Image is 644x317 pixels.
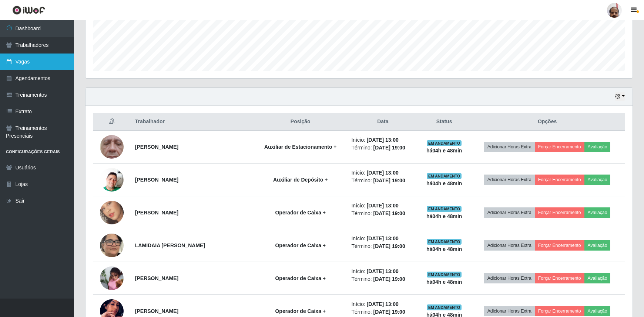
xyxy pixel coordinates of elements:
button: Forçar Encerramento [535,240,584,251]
button: Forçar Encerramento [535,142,584,152]
th: Status [419,113,470,131]
img: 1747494723003.jpeg [100,121,124,173]
li: Início: [351,268,414,275]
button: Avaliação [584,175,611,185]
li: Término: [351,242,414,250]
li: Término: [351,177,414,185]
li: Início: [351,202,414,210]
time: [DATE] 13:00 [367,301,399,307]
strong: Operador de Caixa + [275,242,326,248]
span: EM ANDAMENTO [427,239,462,245]
button: Avaliação [584,273,611,283]
img: CoreUI Logo [12,6,45,15]
button: Adicionar Horas Extra [484,306,535,316]
time: [DATE] 19:00 [373,210,405,216]
strong: Operador de Caixa + [275,308,326,314]
button: Forçar Encerramento [535,175,584,185]
span: EM ANDAMENTO [427,140,462,146]
th: Posição [254,113,347,131]
strong: há 04 h e 48 min [426,279,462,285]
time: [DATE] 19:00 [373,178,405,183]
button: Forçar Encerramento [535,207,584,218]
button: Avaliação [584,240,611,251]
strong: Auxiliar de Depósito + [273,177,328,183]
button: Adicionar Horas Extra [484,175,535,185]
time: [DATE] 13:00 [367,268,399,274]
span: EM ANDAMENTO [427,304,462,310]
strong: [PERSON_NAME] [135,275,178,281]
button: Adicionar Horas Extra [484,207,535,218]
strong: [PERSON_NAME] [135,210,178,216]
button: Avaliação [584,207,611,218]
span: EM ANDAMENTO [427,173,462,179]
li: Início: [351,136,414,144]
time: [DATE] 13:00 [367,137,399,143]
img: 1750773531322.jpeg [100,262,124,294]
time: [DATE] 13:00 [367,170,399,176]
th: Data [347,113,419,131]
strong: [PERSON_NAME] [135,144,178,150]
span: EM ANDAMENTO [427,206,462,212]
button: Avaliação [584,306,611,316]
strong: há 04 h e 48 min [426,246,462,252]
time: [DATE] 13:00 [367,203,399,209]
time: [DATE] 19:00 [373,145,405,151]
li: Início: [351,235,414,242]
th: Opções [470,113,625,131]
strong: [PERSON_NAME] [135,308,178,314]
strong: [PERSON_NAME] [135,177,178,183]
th: Trabalhador [131,113,254,131]
li: Término: [351,308,414,316]
li: Início: [351,169,414,177]
strong: há 04 h e 48 min [426,180,462,186]
strong: LAMIDAIA [PERSON_NAME] [135,242,205,248]
strong: há 04 h e 48 min [426,148,462,154]
li: Término: [351,275,414,283]
time: [DATE] 19:00 [373,243,405,249]
time: [DATE] 19:00 [373,276,405,282]
img: 1751483964359.jpeg [100,159,124,201]
li: Término: [351,210,414,217]
time: [DATE] 13:00 [367,235,399,241]
button: Adicionar Horas Extra [484,240,535,251]
strong: Operador de Caixa + [275,275,326,281]
button: Adicionar Horas Extra [484,142,535,152]
button: Avaliação [584,142,611,152]
time: [DATE] 19:00 [373,309,405,315]
strong: Operador de Caixa + [275,210,326,216]
li: Término: [351,144,414,152]
button: Forçar Encerramento [535,273,584,283]
img: 1725123414689.jpeg [100,192,124,234]
button: Adicionar Horas Extra [484,273,535,283]
strong: Auxiliar de Estacionamento + [264,144,337,150]
strong: há 04 h e 48 min [426,213,462,219]
button: Forçar Encerramento [535,306,584,316]
span: EM ANDAMENTO [427,272,462,278]
li: Início: [351,300,414,308]
img: 1756231010966.jpeg [100,230,124,261]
